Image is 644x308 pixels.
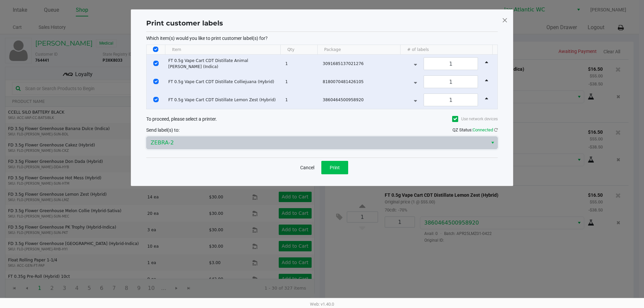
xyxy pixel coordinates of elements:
[153,47,158,52] input: Select All Rows
[321,161,348,174] button: Print
[488,137,497,149] button: Select
[320,91,404,109] td: 3860464500958920
[296,161,319,174] button: Cancel
[165,73,282,91] td: FT 0.5g Vape Cart CDT Distillate Colliejuana (Hybrid)
[320,55,404,73] td: 3091685137021276
[165,45,280,55] th: Item
[282,91,320,109] td: 1
[153,61,159,66] input: Select Row
[310,302,334,307] span: Web: v1.40.0
[146,18,223,28] h1: Print customer labels
[282,73,320,91] td: 1
[452,116,498,122] label: Use network devices
[146,35,498,41] p: Which item(s) would you like to print customer label(s) for?
[165,55,282,73] td: FT 0.5g Vape Cart CDT Distillate Animal [PERSON_NAME] (Indica)
[165,91,282,109] td: FT 0.5g Vape Cart CDT Distillate Lemon Zest (Hybrid)
[147,45,497,109] div: Data table
[153,97,159,102] input: Select Row
[473,127,493,132] span: Connected
[330,165,340,170] span: Print
[400,45,492,55] th: # of labels
[452,127,498,132] span: QZ Status:
[317,45,400,55] th: Package
[153,79,159,84] input: Select Row
[282,55,320,73] td: 1
[280,45,317,55] th: Qty
[320,73,404,91] td: 8180070481426105
[151,139,484,147] span: ZEBRA-2
[146,116,217,122] span: To proceed, please select a printer.
[146,127,179,133] span: Send label(s) to:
